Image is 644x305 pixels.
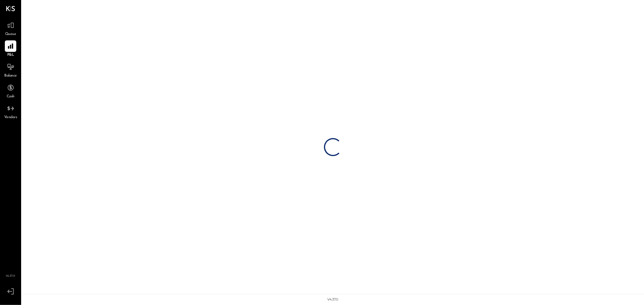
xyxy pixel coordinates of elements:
[5,32,16,37] span: Queue
[328,297,338,302] div: v 4.37.0
[0,103,21,120] a: Vendors
[0,20,21,37] a: Queue
[4,73,17,79] span: Balance
[7,94,14,99] span: Cash
[0,40,21,58] a: P&L
[0,82,21,99] a: Cash
[7,52,14,58] span: P&L
[4,115,17,120] span: Vendors
[0,61,21,79] a: Balance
